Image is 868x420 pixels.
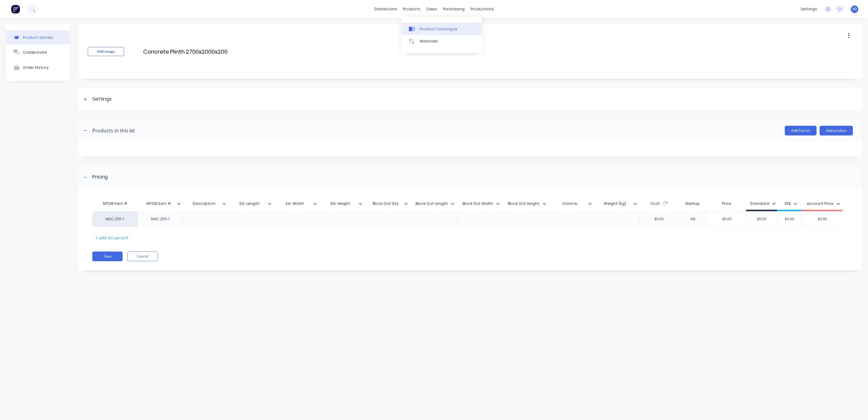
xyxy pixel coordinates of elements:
button: Add Sub-kit [785,126,817,135]
div: settings [797,5,820,14]
div: Weight (kg) [594,198,639,210]
div: MYOB Item # [92,198,138,210]
div: MYOB Item # [138,198,183,210]
div: + add kit variant [92,233,131,242]
button: 15% [781,199,800,208]
button: Account Price [804,199,843,208]
div: sales [423,5,440,14]
div: Volume [549,196,590,211]
div: Block Out Length [410,198,457,210]
img: Factory [11,5,20,14]
div: Product Catalogue [420,26,457,32]
button: Order History [6,60,70,75]
button: Save [92,252,123,261]
div: Product details [23,35,53,40]
div: $0.00 [774,212,804,227]
button: Collaborate [6,45,70,60]
input: Enter kit name [143,47,250,56]
div: Standard [750,201,769,206]
div: Pricing [92,173,108,181]
button: Add image [88,47,124,56]
div: Ext. Length [229,196,270,211]
div: Ext. Length [229,198,274,210]
button: Add product [820,126,853,135]
div: $0.00 [746,212,777,227]
div: MAC-Z99-1 [99,216,132,222]
a: Product Catalogue [402,23,482,35]
div: $0.00 [649,212,669,227]
button: Product details [6,30,70,45]
div: Products in this kit [92,127,135,134]
a: dashboard [371,5,400,14]
div: Collaborate [23,50,47,55]
div: Ext. Height [319,198,365,210]
div: Cost [639,198,678,210]
div: Block Out Width [457,198,502,210]
a: Materials [402,35,482,47]
div: MAC-Z99-1MAC-Z99-1$0.000%$0.00$0.00$0.00$0.00 [92,211,843,227]
div: $0.00 [708,212,746,227]
div: Block Out Length [410,196,453,211]
div: Markup [678,198,707,210]
button: Cancel [127,252,158,261]
div: Order History [23,65,49,70]
div: Description [183,196,225,211]
div: Description [183,198,229,210]
div: products [400,5,423,14]
span: SD [852,6,857,12]
div: Block Out Qty [365,196,406,211]
div: MYOB Item # [138,196,179,211]
div: 15% [784,201,791,206]
div: Ext. Width [274,198,319,210]
div: purchasing [440,5,468,14]
div: 0% [678,212,708,227]
div: Materials [420,38,438,44]
div: MAC-Z99-1 [146,215,176,223]
button: Standard [747,199,779,208]
div: Block Out Height [502,196,545,211]
div: Ext. Width [274,196,316,211]
div: Block Out Width [457,196,498,211]
div: Ext. Height [319,196,361,211]
div: Block Out Qty [365,198,410,210]
div: Settings [92,95,112,103]
div: Weight (kg) [594,196,636,211]
div: Volume [549,198,594,210]
div: Block Out Height [502,198,549,210]
div: $0.00 [802,212,842,227]
div: productivity [468,5,497,14]
div: Account Price [807,201,833,206]
span: Cost [650,201,660,206]
div: Price [707,198,746,210]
